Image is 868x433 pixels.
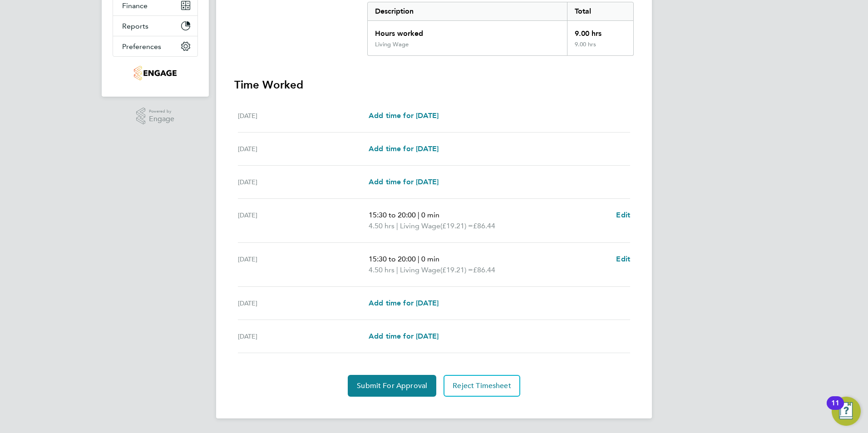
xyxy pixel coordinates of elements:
[134,66,176,80] img: chefsbay-logo-retina.png
[616,211,630,219] span: Edit
[238,110,369,121] div: [DATE]
[367,2,634,56] div: Summary
[238,331,369,342] div: [DATE]
[396,266,398,274] span: |
[400,265,440,276] span: Living Wage
[238,177,369,187] div: [DATE]
[238,254,369,276] div: [DATE]
[368,21,567,41] div: Hours worked
[369,266,395,274] span: 4.50 hrs
[122,1,148,10] span: Finance
[616,255,630,263] span: Edit
[369,298,439,309] a: Add time for [DATE]
[453,381,511,390] span: Reject Timesheet
[473,221,495,230] span: £86.44
[136,108,175,125] a: Powered byEngage
[369,111,439,120] span: Add time for [DATE]
[348,375,436,397] button: Submit For Approval
[122,22,148,30] span: Reports
[113,36,197,56] button: Preferences
[369,177,439,187] a: Add time for [DATE]
[375,41,409,48] div: Living Wage
[149,115,174,123] span: Engage
[616,210,630,221] a: Edit
[238,210,369,231] div: [DATE]
[369,177,439,186] span: Add time for [DATE]
[616,254,630,265] a: Edit
[369,332,439,340] span: Add time for [DATE]
[113,66,198,80] a: Go to home page
[369,255,416,263] span: 15:30 to 20:00
[418,211,419,219] span: |
[444,375,520,397] button: Reject Timesheet
[369,110,439,121] a: Add time for [DATE]
[421,255,439,263] span: 0 min
[369,211,416,219] span: 15:30 to 20:00
[473,266,495,274] span: £86.44
[440,221,473,230] span: (£19.21) =
[357,381,427,390] span: Submit For Approval
[400,221,440,231] span: Living Wage
[234,78,634,92] h3: Time Worked
[418,255,419,263] span: |
[369,299,439,307] span: Add time for [DATE]
[113,16,197,36] button: Reports
[567,21,633,41] div: 9.00 hrs
[567,41,633,55] div: 9.00 hrs
[440,266,473,274] span: (£19.21) =
[369,221,395,230] span: 4.50 hrs
[831,403,839,415] div: 11
[832,397,861,426] button: Open Resource Center, 11 new notifications
[567,2,633,20] div: Total
[369,144,439,153] span: Add time for [DATE]
[369,331,439,342] a: Add time for [DATE]
[149,108,174,115] span: Powered by
[122,42,161,51] span: Preferences
[368,2,567,20] div: Description
[238,298,369,309] div: [DATE]
[396,221,398,230] span: |
[369,143,439,154] a: Add time for [DATE]
[421,211,439,219] span: 0 min
[238,143,369,154] div: [DATE]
